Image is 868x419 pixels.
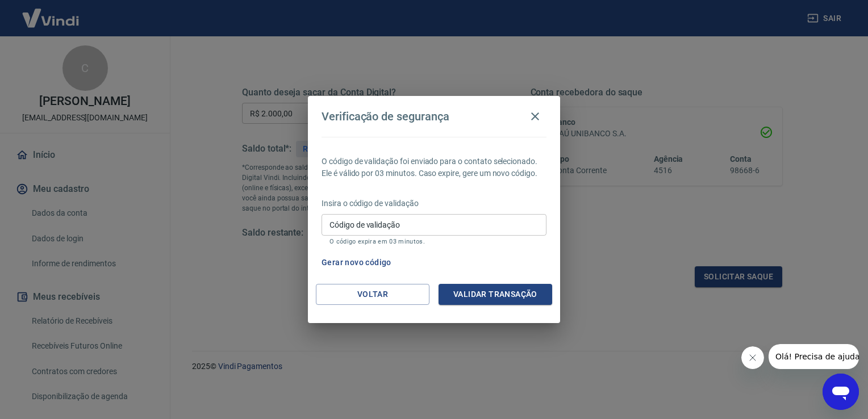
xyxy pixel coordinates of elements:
p: O código expira em 03 minutos. [329,238,539,245]
span: Olá! Precisa de ajuda? [7,8,95,17]
p: Insira o código de validação [322,198,546,209]
button: Voltar [316,284,429,305]
button: Gerar novo código [317,252,396,273]
p: O código de validação foi enviado para o contato selecionado. Ele é válido por 03 minutos. Caso e... [322,156,546,179]
iframe: Mensagem da empresa [769,344,859,369]
iframe: Botão para abrir a janela de mensagens [823,374,859,410]
iframe: Fechar mensagem [741,346,764,369]
button: Validar transação [439,284,552,305]
h4: Verificação de segurança [322,110,449,123]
